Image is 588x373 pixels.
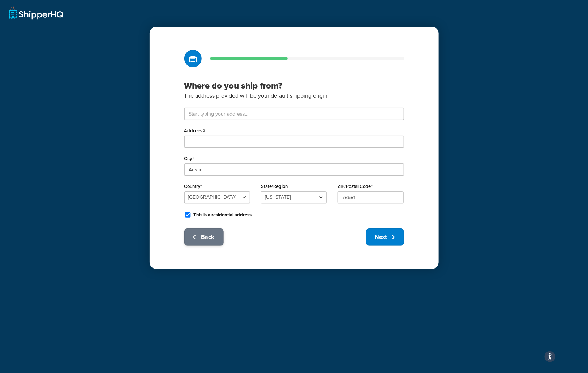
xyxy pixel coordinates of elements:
[184,108,404,120] input: Start typing your address...
[366,228,404,246] button: Next
[261,184,288,189] label: State/Region
[184,80,404,91] h3: Where do you ship from?
[184,184,203,189] label: Country
[194,212,252,218] label: This is a residential address
[184,228,224,246] button: Back
[184,156,194,162] label: City
[338,184,373,189] label: ZIP/Postal Code
[375,233,387,241] span: Next
[184,128,206,133] label: Address 2
[201,233,215,241] span: Back
[184,91,404,100] p: The address provided will be your default shipping origin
